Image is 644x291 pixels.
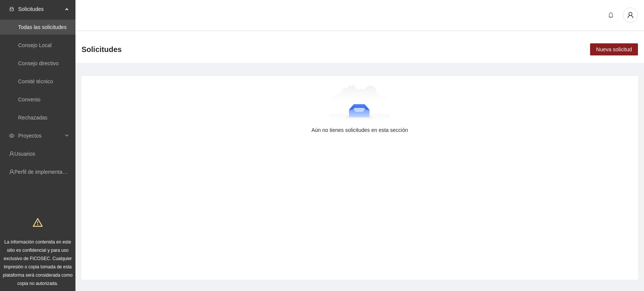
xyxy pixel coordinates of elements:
[18,2,63,17] span: Solicitudes
[9,6,14,12] span: inbox
[33,217,43,227] span: warning
[18,60,58,66] a: Consejo directivo
[94,126,626,134] div: Aún no tienes solicitudes en esta sección
[329,85,390,123] img: Aún no tienes solicitudes en esta sección
[18,96,40,103] a: Convenio
[18,115,48,121] a: Rechazadas
[590,43,638,55] button: Nueva solicitud
[18,128,63,143] span: Proyectos
[3,239,73,286] span: La información contenida en este sitio es confidencial y para uso exclusivo de FICOSEC. Cualquier...
[623,8,638,23] button: user
[18,24,66,30] a: Todas las solicitudes
[605,9,617,21] button: bell
[18,78,53,84] a: Comité técnico
[605,12,616,18] span: bell
[596,45,632,54] span: Nueva solicitud
[14,151,35,157] a: Usuarios
[18,42,52,48] a: Consejo Local
[623,12,638,18] span: user
[9,133,14,138] span: eye
[14,169,73,175] a: Perfil de implementadora
[81,43,122,55] span: Solicitudes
